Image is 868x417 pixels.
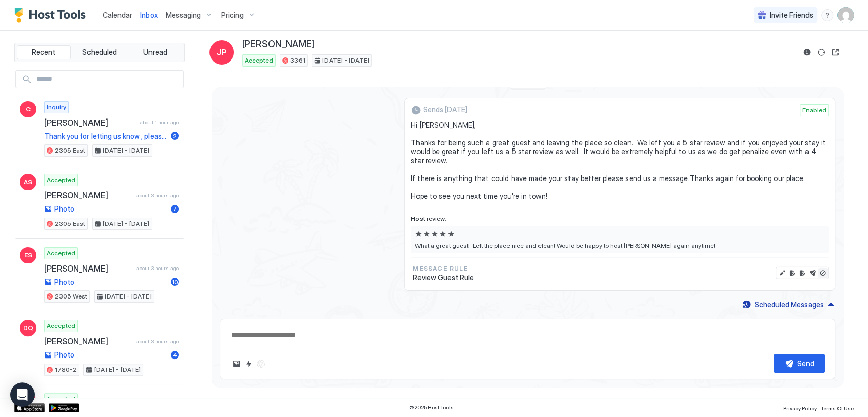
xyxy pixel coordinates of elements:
[14,8,91,23] a: Host Tools Logo
[783,402,817,413] a: Privacy Policy
[24,177,32,187] span: AS
[54,278,74,287] span: Photo
[797,268,807,278] button: Edit rule
[47,175,75,185] span: Accepted
[24,251,32,260] span: ES
[47,249,75,258] span: Accepted
[777,268,787,278] button: Edit message
[54,204,74,214] span: Photo
[47,321,75,331] span: Accepted
[173,205,177,213] span: 7
[173,132,177,140] span: 2
[821,402,854,413] a: Terms Of Use
[290,56,305,65] span: 3361
[44,263,132,274] span: [PERSON_NAME]
[413,264,474,273] span: Message Rule
[217,46,227,58] span: JP
[140,119,179,126] span: about 1 hour ago
[245,56,273,65] span: Accepted
[105,292,152,301] span: [DATE] - [DATE]
[103,10,132,20] a: Calendar
[741,297,835,311] button: Scheduled Messages
[423,105,467,114] span: Sends [DATE]
[411,121,829,201] span: Hi [PERSON_NAME], Thanks for being such a great guest and leaving the place so clean. We left you...
[55,365,77,374] span: 1780-2
[243,358,255,370] button: Quick reply
[140,11,158,19] span: Inbox
[32,48,55,57] span: Recent
[44,336,132,346] span: [PERSON_NAME]
[32,71,183,88] input: Input Field
[829,46,842,58] button: Open reservation
[55,292,87,301] span: 2305 West
[409,404,454,411] span: © 2025 Host Tools
[55,146,85,155] span: 2305 East
[755,299,824,310] div: Scheduled Messages
[322,56,369,65] span: [DATE] - [DATE]
[172,278,178,286] span: 10
[82,48,117,57] span: Scheduled
[10,382,35,407] div: Open Intercom Messenger
[73,45,127,59] button: Scheduled
[23,323,33,333] span: DQ
[807,268,818,278] button: Send now
[774,354,825,373] button: Send
[787,268,797,278] button: Edit review
[140,10,158,20] a: Inbox
[821,9,833,21] div: menu
[413,273,474,282] span: Review Guest Rule
[14,43,185,62] div: tab-group
[783,405,817,411] span: Privacy Policy
[821,405,854,411] span: Terms Of Use
[818,268,828,278] button: Disable message & review
[136,338,179,345] span: about 3 hours ago
[166,11,201,20] span: Messaging
[54,350,74,360] span: Photo
[837,7,854,23] div: User profile
[44,132,167,141] span: Thank you for letting us know , please feel free to book :)
[26,105,31,114] span: C
[103,146,149,155] span: [DATE] - [DATE]
[17,45,71,59] button: Recent
[230,358,243,370] button: Upload image
[136,265,179,272] span: about 3 hours ago
[128,45,182,59] button: Unread
[770,11,813,20] span: Invite Friends
[801,46,813,58] button: Reservation information
[103,219,149,228] span: [DATE] - [DATE]
[49,403,79,412] a: Google Play Store
[55,219,85,228] span: 2305 East
[94,365,141,374] span: [DATE] - [DATE]
[411,215,829,222] span: Host review:
[44,190,132,200] span: [PERSON_NAME]
[815,46,827,58] button: Sync reservation
[103,11,132,19] span: Calendar
[136,192,179,199] span: about 3 hours ago
[797,358,814,369] div: Send
[143,48,167,57] span: Unread
[47,103,66,112] span: Inquiry
[47,395,75,404] span: Accepted
[173,351,177,359] span: 4
[44,117,136,128] span: [PERSON_NAME]
[242,39,314,50] span: [PERSON_NAME]
[14,403,45,412] a: App Store
[415,242,825,249] span: What a great guest! Left the place nice and clean! Would be happy to host [PERSON_NAME] again any...
[221,11,244,20] span: Pricing
[802,106,826,115] span: Enabled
